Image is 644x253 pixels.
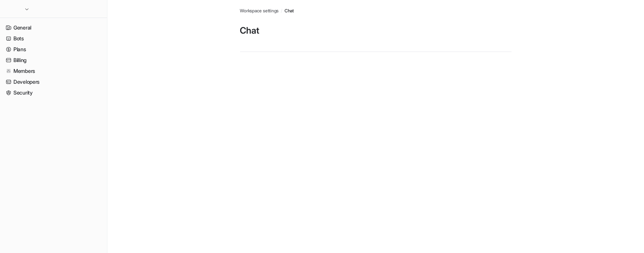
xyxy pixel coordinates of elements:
a: Plans [3,44,104,55]
a: Chat [285,7,294,14]
a: Security [3,87,104,98]
span: / [281,7,282,14]
a: General [3,22,104,33]
a: Bots [3,33,104,44]
a: Members [3,66,104,76]
a: Billing [3,55,104,65]
a: Workspace settings [240,7,279,14]
p: Chat [240,25,512,37]
a: Developers [3,77,104,87]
